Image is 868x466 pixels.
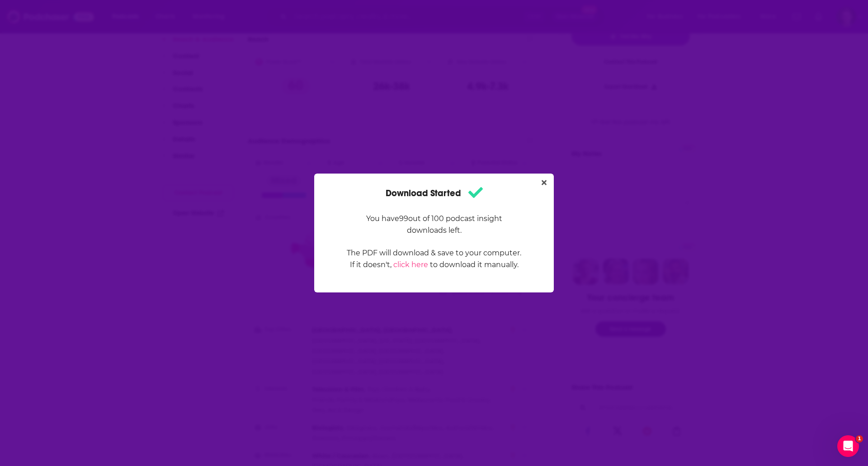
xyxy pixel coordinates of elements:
a: click here [393,260,428,269]
button: Close [538,177,550,188]
iframe: Intercom live chat [837,435,859,457]
p: You have 99 out of 100 podcast insight downloads left. [346,213,522,236]
h1: Download Started [386,184,483,202]
span: 1 [856,435,863,442]
p: The PDF will download & save to your computer. If it doesn't, to download it manually. [346,247,522,271]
